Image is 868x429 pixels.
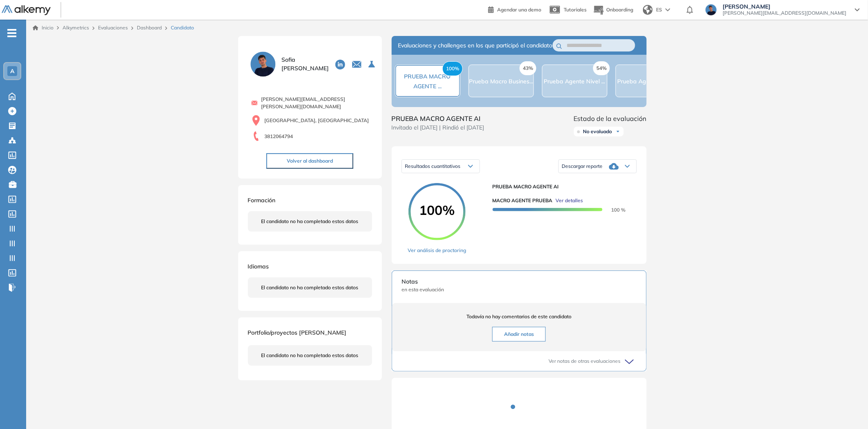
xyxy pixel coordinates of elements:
img: Ícono de flecha [616,129,620,134]
span: [PERSON_NAME] [723,3,847,10]
img: PROFILE_MENU_LOGO_USER [248,49,278,79]
span: Resultados cuantitativos [405,163,461,169]
span: 54% [593,61,610,75]
span: Idiomas [248,263,269,270]
span: PRUEBA MACRO AGENTE AI [493,183,630,190]
button: Onboarding [593,1,633,19]
span: A [10,68,14,74]
span: 100% [442,61,463,76]
span: PRUEBA MACRO AGENTE ... [404,73,451,90]
span: 100 % [601,207,625,213]
button: Ver detalles [553,197,583,204]
span: [PERSON_NAME][EMAIL_ADDRESS][PERSON_NAME][DOMAIN_NAME] [261,96,372,110]
span: ES [656,6,662,13]
button: Volver al dashboard [266,153,353,169]
span: Tutoriales [564,7,587,13]
i: - [7,32,16,34]
span: PRUEBA MACRO AGENTE AI [392,114,484,123]
a: Ver análisis de proctoring [408,247,466,254]
a: Agendar una demo [488,4,541,14]
span: MACRO AGENTE PRUEBA [493,197,553,204]
span: Estado de la evaluación [574,114,647,123]
span: 43% [520,61,536,75]
button: Añadir notas [492,327,546,342]
span: El candidato no ha completado estos datos [261,352,359,359]
span: El candidato no ha completado estos datos [261,218,359,225]
span: 3812064794 [264,133,293,140]
img: Logo [2,5,51,16]
span: Ver detalles [556,197,583,204]
span: Prueba Agente Nivel ... [618,78,679,85]
a: Inicio [33,24,54,31]
img: arrow [665,8,670,11]
span: Alkymetrics [62,25,89,31]
span: Formación [248,197,276,204]
span: No evaluado [583,128,612,135]
img: world [643,5,653,15]
span: Candidato [171,24,194,31]
span: Onboarding [606,7,633,13]
a: Dashboard [137,25,162,31]
span: Notas [402,277,636,286]
span: El candidato no ha completado estos datos [261,284,359,291]
span: [PERSON_NAME][EMAIL_ADDRESS][DOMAIN_NAME] [723,10,847,16]
a: Evaluaciones [98,25,128,31]
span: Ver notas de otras evaluaciones [549,357,621,365]
span: en esta evaluación [402,286,636,293]
span: Sofia [PERSON_NAME] [281,56,329,73]
span: Invitado el [DATE] | Rindió el [DATE] [392,123,484,132]
span: Descargar reporte [562,163,603,170]
span: Agendar una demo [497,7,541,13]
span: Prueba Agente Nivel ... [544,78,605,85]
span: 100% [408,203,466,217]
span: Portfolio/proyectos [PERSON_NAME] [248,329,347,336]
span: [GEOGRAPHIC_DATA], [GEOGRAPHIC_DATA] [265,117,369,124]
span: Prueba Macro Busines... [469,78,533,85]
span: Todavía no hay comentarios de este candidato [402,313,636,320]
span: Evaluaciones y challenges en los que participó el candidato [398,41,553,50]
